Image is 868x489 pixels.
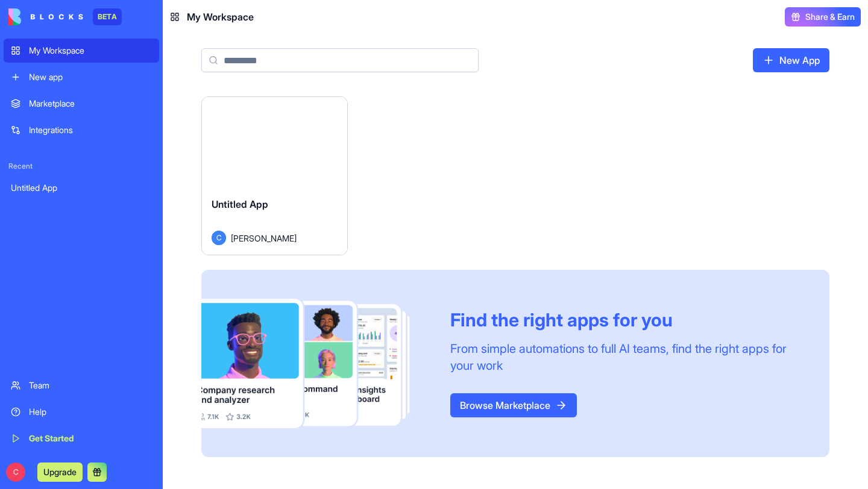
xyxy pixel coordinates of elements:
[4,92,159,116] a: Marketplace
[231,232,297,244] span: [PERSON_NAME]
[29,98,152,110] div: Marketplace
[805,11,855,23] span: Share & Earn
[201,299,431,428] img: Frame_181_egmpey.png
[4,426,159,450] a: Get Started
[4,176,159,200] a: Untitled App
[29,124,152,136] div: Integrations
[37,466,83,478] a: Upgrade
[37,463,83,482] button: Upgrade
[29,379,152,391] div: Team
[4,161,159,171] span: Recent
[450,393,577,417] a: Browse Marketplace
[6,463,25,482] span: C
[187,10,254,24] span: My Workspace
[753,48,829,72] a: New App
[201,96,348,255] a: Untitled AppC[PERSON_NAME]
[8,8,122,25] a: BETA
[4,118,159,142] a: Integrations
[29,432,152,444] div: Get Started
[4,373,159,397] a: Team
[8,8,83,25] img: logo
[29,406,152,418] div: Help
[212,231,226,245] span: C
[450,309,800,331] div: Find the right apps for you
[450,340,800,374] div: From simple automations to full AI teams, find the right apps for your work
[4,400,159,424] a: Help
[29,45,152,57] div: My Workspace
[4,39,159,63] a: My Workspace
[29,71,152,83] div: New app
[11,182,152,194] div: Untitled App
[785,7,861,26] button: Share & Earn
[4,65,159,89] a: New app
[93,8,122,25] div: BETA
[212,198,268,210] span: Untitled App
